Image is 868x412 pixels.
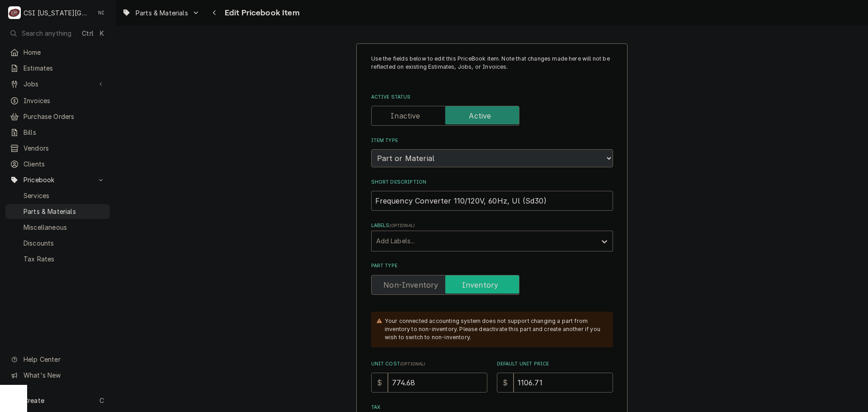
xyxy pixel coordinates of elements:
[5,125,110,140] a: Bills
[24,207,105,216] span: Parts & Materials
[497,373,514,393] div: $
[24,254,105,264] span: Tax Rates
[5,93,110,108] a: Invoices
[5,76,110,91] a: Go to Jobs
[371,191,613,211] input: Name used to describe this Part or Material
[371,275,613,295] div: Inventory
[24,8,90,18] div: CSI [US_STATE][GEOGRAPHIC_DATA].
[24,238,105,248] span: Discounts
[389,223,415,228] span: ( optional )
[99,396,104,405] span: C
[24,128,105,137] span: Bills
[100,28,104,38] span: K
[371,222,613,251] div: Labels
[24,191,105,200] span: Services
[5,172,110,187] a: Go to Pricebook
[5,141,110,156] a: Vendors
[385,317,604,342] div: Your connected accounting system does not support changing a part from inventory to non-inventory...
[5,156,110,171] a: Clients
[24,79,92,89] span: Jobs
[400,361,425,366] span: ( optional )
[24,175,92,185] span: Pricebook
[8,6,21,19] div: C
[5,45,110,60] a: Home
[371,262,613,294] div: Part Type
[222,7,300,19] span: Edit Pricebook Item
[5,368,110,383] a: Go to What's New
[371,360,487,393] div: Unit Cost
[24,143,105,153] span: Vendors
[8,6,21,19] div: CSI Kansas City.'s Avatar
[24,397,44,404] span: Create
[371,404,613,411] label: Tax
[24,96,105,105] span: Invoices
[371,360,487,368] label: Unit Cost
[24,63,105,73] span: Estimates
[371,373,388,393] div: $
[24,223,105,232] span: Miscellaneous
[371,179,613,186] label: Short Description
[5,236,110,251] a: Discounts
[118,5,203,20] a: Go to Parts & Materials
[136,8,188,18] span: Parts & Materials
[497,360,613,368] label: Default Unit Price
[95,6,108,19] div: NI
[371,94,613,101] label: Active Status
[24,159,105,169] span: Clients
[371,94,613,126] div: Active Status
[5,352,110,367] a: Go to Help Center
[371,262,613,270] label: Part Type
[24,47,105,57] span: Home
[371,222,613,229] label: Labels
[24,112,105,121] span: Purchase Orders
[497,360,613,393] div: Default Unit Price
[371,179,613,211] div: Short Description
[371,137,613,167] div: Item Type
[24,370,104,380] span: What's New
[5,25,110,41] button: Search anythingCtrlK
[5,109,110,124] a: Purchase Orders
[5,188,110,203] a: Services
[82,28,94,38] span: Ctrl
[371,55,613,80] p: Use the fields below to edit this PriceBook item. Note that changes made here will not be reflect...
[5,251,110,266] a: Tax Rates
[5,220,110,235] a: Miscellaneous
[371,137,613,144] label: Item Type
[5,204,110,219] a: Parts & Materials
[5,61,110,76] a: Estimates
[24,355,104,364] span: Help Center
[22,28,71,38] span: Search anything
[95,6,108,19] div: Nate Ingram's Avatar
[208,5,222,20] button: Navigate back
